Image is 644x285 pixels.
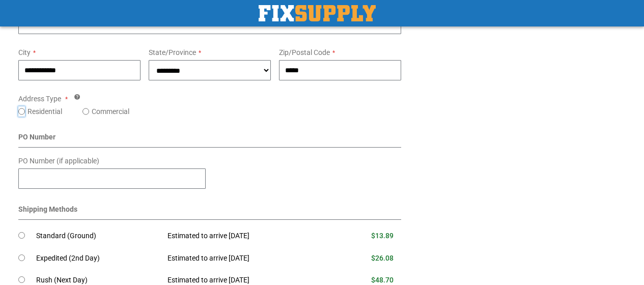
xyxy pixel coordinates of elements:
[279,48,330,56] span: Zip/Postal Code
[36,225,160,247] td: Standard (Ground)
[18,48,31,56] span: City
[92,106,129,117] label: Commercial
[27,106,62,117] label: Residential
[149,48,196,56] span: State/Province
[259,5,376,21] a: store logo
[18,132,401,148] div: PO Number
[160,247,329,270] td: Estimated to arrive [DATE]
[371,232,394,240] span: $13.89
[18,95,61,103] span: Address Type
[160,225,329,247] td: Estimated to arrive [DATE]
[36,247,160,270] td: Expedited (2nd Day)
[371,254,394,262] span: $26.08
[18,157,99,165] span: PO Number (if applicable)
[371,276,394,284] span: $48.70
[259,5,376,21] img: Fix Industrial Supply
[18,204,401,220] div: Shipping Methods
